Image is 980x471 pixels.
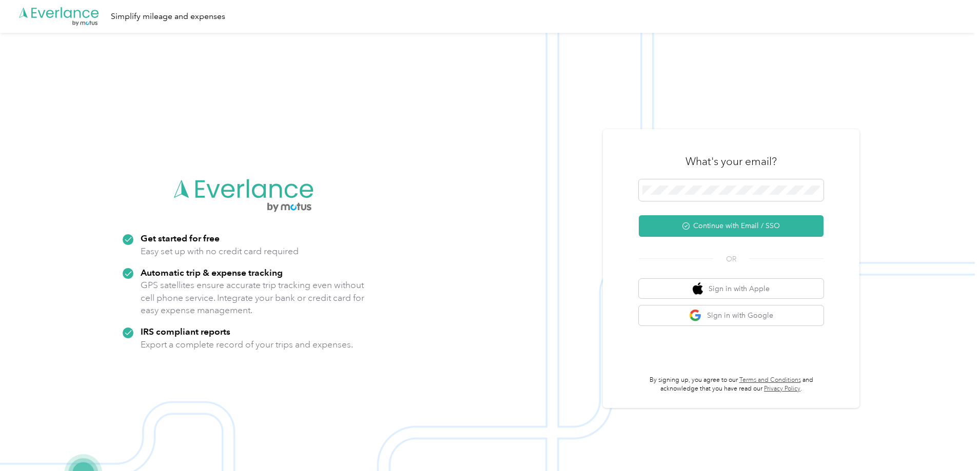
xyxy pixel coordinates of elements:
[764,385,800,393] a: Privacy Policy
[693,282,703,295] img: apple logo
[141,267,283,278] strong: Automatic trip & expense tracking
[141,233,220,243] strong: Get started for free
[923,414,980,471] iframe: Everlance-gr Chat Button Frame
[141,245,299,258] p: Easy set up with no credit card required
[639,376,824,394] p: By signing up, you agree to our and acknowledge that you have read our .
[713,254,749,264] span: OR
[685,154,777,169] h3: What's your email?
[689,309,702,322] img: google logo
[639,215,824,237] button: Continue with Email / SSO
[141,338,353,351] p: Export a complete record of your trips and expenses.
[141,279,365,317] p: GPS satellites ensure accurate trip tracking even without cell phone service. Integrate your bank...
[111,10,225,23] div: Simplify mileage and expenses
[739,376,801,384] a: Terms and Conditions
[639,305,824,325] button: google logoSign in with Google
[639,279,824,299] button: apple logoSign in with Apple
[141,326,230,337] strong: IRS compliant reports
